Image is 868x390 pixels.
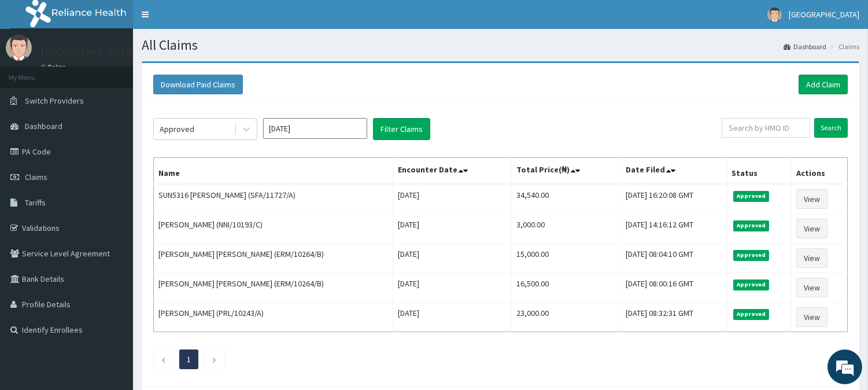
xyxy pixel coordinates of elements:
[40,47,136,57] p: [GEOGRAPHIC_DATA]
[727,158,791,185] th: Status
[6,35,32,61] img: User Image
[154,184,393,214] td: SUN5316 [PERSON_NAME] (SFA/11727/A)
[789,9,859,20] span: [GEOGRAPHIC_DATA]
[154,214,393,244] td: [PERSON_NAME] (NNI/10193/C)
[621,273,727,303] td: [DATE] 08:00:16 GMT
[25,172,47,182] span: Claims
[160,123,194,135] div: Approved
[373,118,430,140] button: Filter Claims
[733,309,770,319] span: Approved
[190,6,217,34] div: Minimize live chat window
[393,184,511,214] td: [DATE]
[621,244,727,273] td: [DATE] 08:04:10 GMT
[722,118,810,138] input: Search by HMO ID
[796,248,828,268] a: View
[154,244,393,273] td: [PERSON_NAME] [PERSON_NAME] (ERM/10264/B)
[828,42,859,51] li: Claims
[511,184,621,214] td: 34,540.00
[212,354,217,365] a: Next page
[25,95,84,106] span: Switch Providers
[733,220,770,231] span: Approved
[393,273,511,303] td: [DATE]
[791,158,847,185] th: Actions
[621,303,727,332] td: [DATE] 08:32:31 GMT
[511,214,621,244] td: 3,000.00
[796,189,828,209] a: View
[733,279,770,290] span: Approved
[187,354,191,365] a: Page 1 is your current page
[621,184,727,214] td: [DATE] 16:20:08 GMT
[733,191,770,201] span: Approved
[799,75,848,94] a: Add Claim
[796,278,828,297] a: View
[733,250,770,260] span: Approved
[621,214,727,244] td: [DATE] 14:16:12 GMT
[154,303,393,332] td: [PERSON_NAME] (PRL/10243/A)
[40,63,68,71] a: Online
[154,273,393,303] td: [PERSON_NAME] [PERSON_NAME] (ERM/10264/B)
[67,120,160,237] span: We're online!
[814,118,848,138] input: Search
[796,307,828,327] a: View
[621,158,727,185] th: Date Filed
[784,42,826,51] a: Dashboard
[511,244,621,273] td: 15,000.00
[511,303,621,332] td: 23,000.00
[393,303,511,332] td: [DATE]
[263,118,367,139] input: Select Month and Year
[142,38,859,53] h1: All Claims
[25,197,46,208] span: Tariffs
[393,158,511,185] th: Encounter Date
[25,121,62,131] span: Dashboard
[6,264,220,304] textarea: Type your message and hit 'Enter'
[511,273,621,303] td: 16,500.00
[21,58,47,87] img: d_794563401_company_1708531726252_794563401
[153,75,243,94] button: Download Paid Claims
[154,158,393,185] th: Name
[161,354,166,365] a: Previous page
[393,244,511,273] td: [DATE]
[511,158,621,185] th: Total Price(₦)
[60,65,194,80] div: Chat with us now
[796,219,828,238] a: View
[767,8,782,22] img: User Image
[393,214,511,244] td: [DATE]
